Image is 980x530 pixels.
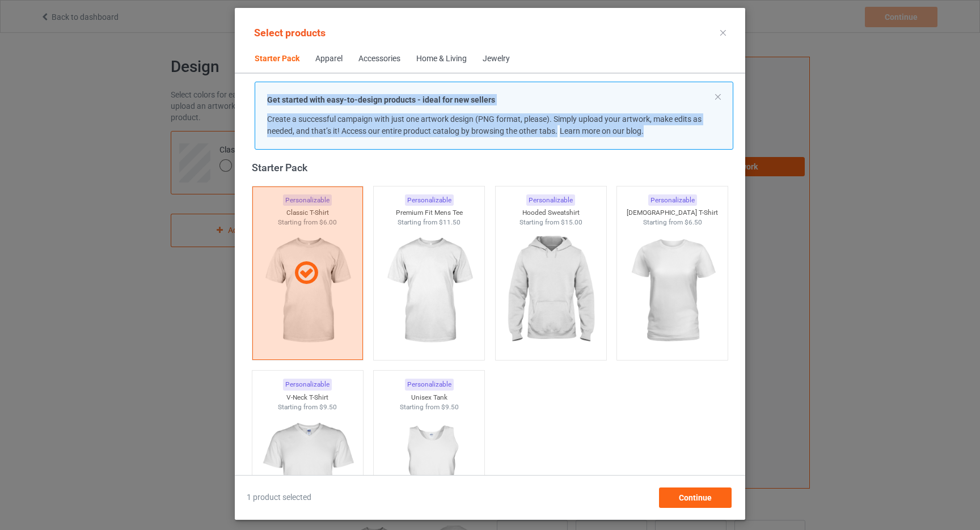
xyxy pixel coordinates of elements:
[526,194,575,206] div: Personalizable
[378,227,480,354] img: regular.jpg
[496,208,606,218] div: Hooded Sweatshirt
[561,218,582,226] span: $15.00
[679,493,712,502] span: Continue
[254,27,326,39] span: Select products
[496,218,606,227] div: Starting from
[685,218,702,226] span: $6.50
[416,53,467,65] div: Home & Living
[374,218,484,227] div: Starting from
[617,218,728,227] div: Starting from
[252,393,363,402] div: V-Neck T-Shirt
[483,53,510,65] div: Jewelry
[617,208,728,218] div: [DEMOGRAPHIC_DATA] T-Shirt
[319,403,337,411] span: $9.50
[405,379,454,391] div: Personalizable
[267,95,495,104] strong: Get started with easy-to-design products - ideal for new sellers
[252,161,733,174] div: Starter Pack
[648,194,697,206] div: Personalizable
[560,126,644,135] a: Learn more on our blog.
[439,218,461,226] span: $11.50
[247,45,307,73] span: Starter Pack
[374,393,484,402] div: Unisex Tank
[659,487,732,508] div: Continue
[315,53,343,65] div: Apparel
[374,208,484,218] div: Premium Fit Mens Tee
[405,194,454,206] div: Personalizable
[374,402,484,412] div: Starting from
[252,402,363,412] div: Starting from
[283,379,332,391] div: Personalizable
[247,492,311,503] span: 1 product selected
[267,115,702,135] span: Create a successful campaign with just one artwork design (PNG format, please). Simply upload you...
[622,227,723,354] img: regular.jpg
[441,403,459,411] span: $9.50
[358,53,400,65] div: Accessories
[500,227,602,354] img: regular.jpg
